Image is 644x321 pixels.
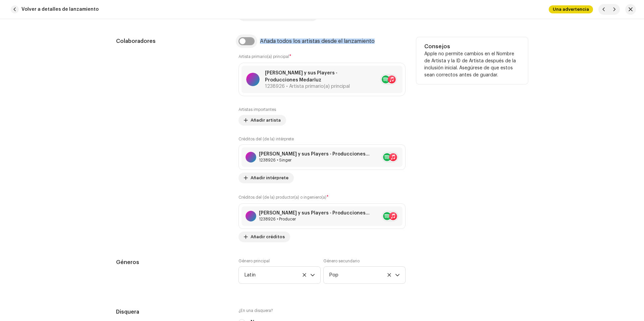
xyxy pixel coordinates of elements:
span: Añadir créditos [251,230,285,244]
div: Añada todos los artistas desde el lanzamiento [260,39,375,44]
label: ¿En una disquera? [238,308,406,313]
p: [PERSON_NAME] y sus Players - Producciones Medarluz [265,70,358,84]
label: Género secundario [323,258,360,264]
label: Artistas importantes [238,107,276,112]
label: Género principal [238,258,270,264]
button: Añadir artista [238,115,286,126]
small: Artista primario(a) principal [238,55,289,59]
h5: Disquera [116,308,228,316]
span: Latin [244,267,310,283]
div: dropdown trigger [395,267,400,283]
div: dropdown trigger [310,267,315,283]
span: Añadir artista [251,114,281,127]
span: Pop [329,267,395,283]
div: Singer [259,157,370,163]
h5: Colaboradores [116,37,228,45]
h5: Consejos [424,43,520,51]
div: [PERSON_NAME] y sus Players - Producciones Medarluz [259,151,370,157]
div: [PERSON_NAME] y sus Players - Producciones Medarluz [259,210,370,216]
small: Créditos del (de la) productor(a) o ingeniero(a) [238,195,326,199]
h5: Géneros [116,258,228,266]
button: Añadir créditos [238,232,290,242]
label: Créditos del (de la) intérprete [238,136,294,142]
p: Apple no permite cambios en el Nombre de Artista y la ID de Artista después de la inclusión inici... [424,51,520,79]
span: 1238926 • Artista primario(a) principal [265,84,350,89]
div: Producer [259,216,370,222]
button: Añadir intérprete [238,173,294,183]
span: Añadir intérprete [251,171,288,185]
